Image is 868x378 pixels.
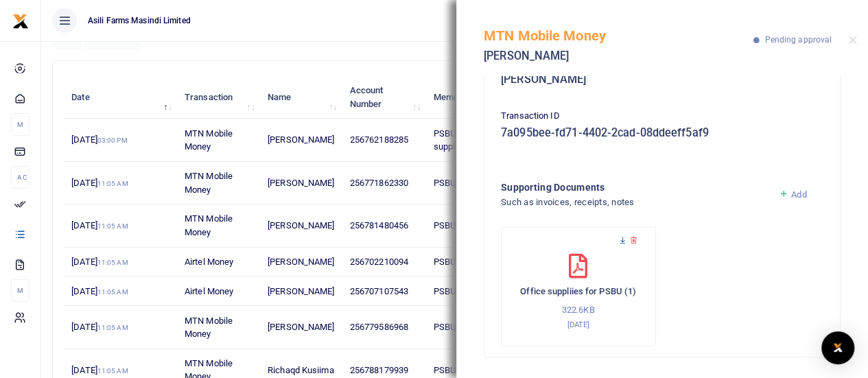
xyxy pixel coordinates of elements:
span: [PERSON_NAME] [268,257,334,267]
span: [PERSON_NAME] [268,286,334,296]
h5: MTN Mobile Money [484,27,753,44]
span: [DATE] [71,286,128,296]
span: PSBU Coin Bonus August [433,286,532,296]
span: Airtel Money [185,286,233,296]
h5: [PERSON_NAME] [484,49,753,63]
span: Richaqd Kusiima [268,365,334,375]
li: Ac [11,166,30,189]
img: logo-small [12,13,29,29]
span: 256702210094 [350,257,408,267]
th: Date: activate to sort column descending [64,76,177,119]
h5: 7a095bee-fd71-4402-2cad-08ddeeff5af9 [501,126,823,140]
th: Name: activate to sort column ascending [260,76,342,119]
small: 11:05 AM [97,259,128,266]
span: [DATE] [71,220,128,231]
span: [PERSON_NAME] [268,134,334,145]
span: [DATE] [71,322,128,332]
span: 256779586968 [350,322,408,332]
h4: Such as invoices, receipts, notes [501,195,768,210]
span: [DATE] [71,365,128,375]
small: [DATE] [567,320,589,329]
small: 11:05 AM [97,324,128,331]
span: 256762188285 [350,134,408,145]
a: logo-small logo-large logo-large [12,15,29,25]
li: M [11,279,30,302]
span: 256771862330 [350,178,408,188]
span: Airtel Money [185,257,233,267]
button: Close [848,36,857,45]
small: 03:00 PM [97,137,128,144]
span: [PERSON_NAME] [268,322,334,332]
span: PSBU Coin Bonus August [433,257,532,267]
span: MTN Mobile Money [185,128,233,152]
span: Add [791,189,806,200]
a: Add [779,189,807,200]
span: PSBU office Office supplies [433,128,508,152]
small: 11:05 AM [97,367,128,375]
span: 256781480456 [350,220,408,231]
small: 11:05 AM [97,288,128,296]
span: MTN Mobile Money [185,171,233,195]
div: Office suppliies for PSBU (1) [501,226,656,346]
th: Account Number: activate to sort column ascending [342,76,426,119]
span: Pending approval [764,35,832,45]
small: 11:05 AM [97,180,128,187]
span: [PERSON_NAME] [268,178,334,188]
li: M [11,113,30,136]
h5: [PERSON_NAME] [501,73,823,86]
p: 322.6KB [515,303,642,318]
span: [DATE] [71,257,128,267]
span: PSBU Coin Bonus August [433,322,532,332]
div: Open Intercom Messenger [821,331,854,364]
span: Asili Farms Masindi Limited [82,14,196,27]
th: Memo: activate to sort column ascending [425,76,544,119]
span: [PERSON_NAME] [268,220,334,231]
span: PSBU Coin Bonus August [433,178,532,188]
span: MTN Mobile Money [185,316,233,340]
small: 11:05 AM [97,222,128,230]
h4: Supporting Documents [501,180,768,195]
p: Transaction ID [501,109,823,123]
span: [DATE] [71,134,127,145]
span: PSBU Coin Bonus August [433,220,532,231]
span: MTN Mobile Money [185,213,233,237]
h6: Office suppliies for PSBU (1) [515,286,642,297]
span: [DATE] [71,178,128,188]
th: Transaction: activate to sort column ascending [177,76,260,119]
span: 256707107543 [350,286,408,296]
